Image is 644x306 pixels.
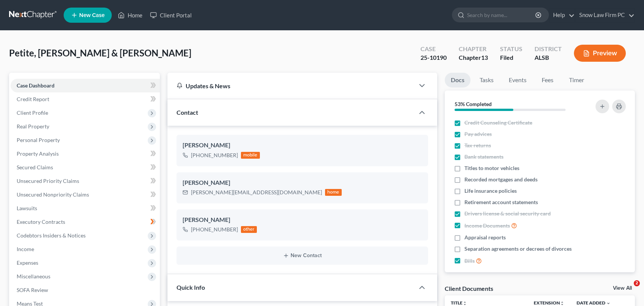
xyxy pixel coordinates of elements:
[464,153,503,161] span: Bank statements
[474,73,500,87] a: Tasks
[177,82,405,90] div: Updates & News
[464,176,538,183] span: Recorded mortgages and deeds
[613,286,632,291] a: View All
[464,257,475,265] span: Bills
[464,130,492,138] span: Pay advices
[17,246,34,252] span: Income
[183,178,422,187] div: [PERSON_NAME]
[618,280,636,298] iframe: Intercom live chat
[535,45,562,53] div: District
[577,300,611,306] a: Date Added expand_more
[464,142,491,149] span: Tax returns
[11,188,160,201] a: Unsecured Nonpriority Claims
[420,53,447,62] div: 25-10190
[574,45,626,62] button: Preview
[463,301,467,306] i: unfold_more
[9,47,191,58] span: Petite, [PERSON_NAME] & [PERSON_NAME]
[535,53,562,62] div: ALSB
[183,215,422,225] div: [PERSON_NAME]
[464,119,532,126] span: Credit Counseling Certificate
[606,301,611,306] i: expand_more
[17,137,60,143] span: Personal Property
[183,253,422,259] button: New Contact
[549,8,575,22] a: Help
[325,189,342,196] div: home
[11,201,160,215] a: Lawsuits
[464,210,551,217] span: Drivers license & social security card
[183,141,422,150] div: [PERSON_NAME]
[17,123,49,130] span: Real Property
[241,226,257,233] div: other
[17,205,37,211] span: Lawsuits
[464,198,538,206] span: Retirement account statements
[455,101,492,107] strong: 53% Completed
[17,287,48,293] span: SOFA Review
[146,8,195,22] a: Client Portal
[191,151,238,159] div: [PHONE_NUMBER]
[445,73,470,87] a: Docs
[534,300,564,306] a: Extensionunfold_more
[17,219,65,225] span: Executory Contracts
[464,164,519,172] span: Titles to motor vehicles
[467,8,536,22] input: Search by name...
[11,283,160,297] a: SOFA Review
[17,191,89,198] span: Unsecured Nonpriority Claims
[634,280,640,286] span: 2
[17,150,59,157] span: Property Analysis
[79,12,105,18] span: New Case
[17,82,55,89] span: Case Dashboard
[114,8,146,22] a: Home
[11,215,160,229] a: Executory Contracts
[563,73,590,87] a: Timer
[500,45,522,53] div: Status
[17,96,49,102] span: Credit Report
[560,301,564,306] i: unfold_more
[17,273,50,279] span: Miscellaneous
[459,53,488,62] div: Chapter
[241,152,260,159] div: mobile
[191,189,322,196] div: [PERSON_NAME][EMAIL_ADDRESS][DOMAIN_NAME]
[177,284,205,291] span: Quick Info
[17,109,48,116] span: Client Profile
[445,284,493,292] div: Client Documents
[420,45,447,53] div: Case
[11,161,160,174] a: Secured Claims
[464,222,510,229] span: Income Documents
[451,300,467,306] a: Titleunfold_more
[17,232,86,239] span: Codebtors Insiders & Notices
[536,73,560,87] a: Fees
[11,147,160,161] a: Property Analysis
[459,45,488,53] div: Chapter
[464,187,517,195] span: Life insurance policies
[464,234,506,241] span: Appraisal reports
[481,54,488,61] span: 13
[11,92,160,106] a: Credit Report
[177,109,198,116] span: Contact
[464,245,572,253] span: Separation agreements or decrees of divorces
[575,8,635,22] a: Snow Law Firm PC
[11,174,160,188] a: Unsecured Priority Claims
[17,178,79,184] span: Unsecured Priority Claims
[500,53,522,62] div: Filed
[503,73,533,87] a: Events
[17,259,38,266] span: Expenses
[191,226,238,233] div: [PHONE_NUMBER]
[17,164,53,170] span: Secured Claims
[11,79,160,92] a: Case Dashboard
